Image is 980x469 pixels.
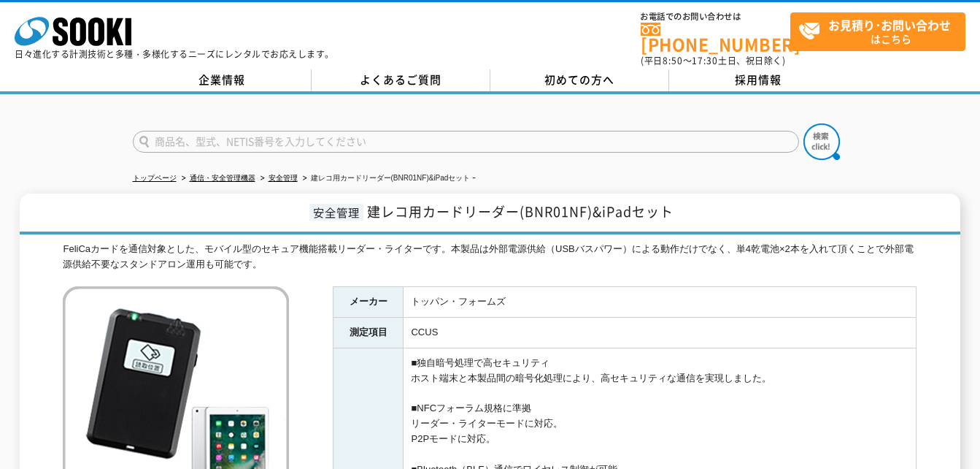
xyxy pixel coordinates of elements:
[63,242,917,272] div: FeliCaカードを通信対象とした、モバイル型のセキュア機能搭載リーダー・ライターです。本製品は外部電源供給（USBバスパワー）による動作だけでなく、単4乾電池×2本を入れて頂くことで外部電源供...
[663,54,683,67] span: 8:50
[312,69,490,91] a: よくあるご質問
[790,12,965,51] a: お見積り･お問い合わせはこちら
[133,69,312,91] a: 企業情報
[544,72,614,88] span: 初めての方へ
[641,54,785,67] span: (平日 ～ 土日、祝日除く)
[333,318,404,348] th: 測定項目
[309,204,363,221] span: 安全管理
[133,174,177,182] a: トップページ
[133,131,799,153] input: 商品名、型式、NETIS番号を入力してください
[798,13,965,50] span: はこちら
[300,171,477,186] li: 建レコ用カードリーダー(BNR01NF)&iPadセット ｰ
[269,174,298,182] a: 安全管理
[404,287,917,318] td: トッパン・フォームズ
[828,16,951,34] strong: お見積り･お問い合わせ
[490,69,669,91] a: 初めての方へ
[641,12,790,21] span: お電話でのお問い合わせは
[367,202,674,221] span: 建レコ用カードリーダー(BNR01NF)&iPadセット
[803,123,840,160] img: btn_search.png
[404,318,917,348] td: CCUS
[190,174,255,182] a: 通信・安全管理機器
[692,54,718,67] span: 17:30
[333,287,404,318] th: メーカー
[15,50,334,58] p: 日々進化する計測技術と多種・多様化するニーズにレンタルでお応えします。
[641,23,790,53] a: [PHONE_NUMBER]
[669,69,848,91] a: 採用情報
